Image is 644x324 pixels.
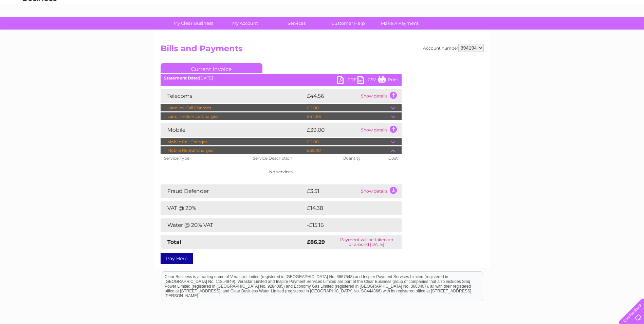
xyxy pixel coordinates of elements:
td: Water @ 20% VAT [161,218,305,232]
div: [DATE] [161,76,402,80]
a: 0333 014 3131 [516,3,563,12]
a: Water [525,29,537,34]
a: Contact [599,29,615,34]
a: Log out [622,29,638,34]
td: £44.56 [305,89,359,103]
b: Statement Date: [164,75,199,80]
strong: £86.29 [307,239,325,245]
a: Current Invoice [161,63,262,73]
a: My Clear Business [165,17,221,30]
td: -£15.16 [305,218,388,232]
td: VAT @ 20% [161,201,305,215]
th: Quantity [339,154,385,163]
img: logo.png [22,18,57,38]
h2: Bills and Payments [161,44,484,57]
td: £39.00 [305,123,359,137]
a: Print [378,76,398,86]
div: Account number [423,44,484,52]
td: £0.00 [305,104,391,112]
th: Service Type [161,154,250,163]
td: £3.51 [305,184,359,198]
td: Landline Call Charges [161,104,305,112]
a: Energy [541,29,556,34]
td: No services [161,163,402,181]
a: CSV [357,76,378,86]
div: Clear Business is a trading name of Verastar Limited (registered in [GEOGRAPHIC_DATA] No. 3667643... [162,4,483,33]
td: Payment will be taken on or around [DATE] [332,235,402,249]
a: Services [269,17,325,30]
td: Mobile Call Charges [161,138,305,146]
td: Fraud Defender [161,184,305,198]
td: £39.00 [305,146,391,155]
a: PDF [337,76,357,86]
a: Blog [585,29,595,34]
td: Mobile [161,123,305,137]
a: Telecoms [560,29,581,34]
td: Show details [359,184,402,198]
th: Cost [385,154,401,163]
td: Show details [359,123,402,137]
td: Show details [359,89,402,103]
strong: Total [167,239,181,245]
a: Make A Payment [372,17,428,30]
td: Mobile Rental Charges [161,146,305,155]
a: My Account [217,17,273,30]
td: Telecoms [161,89,305,103]
th: Service Description [250,154,339,163]
a: Customer Help [320,17,376,30]
td: £44.56 [305,112,391,121]
td: Landline Service Charges [161,112,305,121]
a: Pay Here [161,253,193,264]
td: £14.38 [305,201,387,215]
td: £0.00 [305,138,391,146]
